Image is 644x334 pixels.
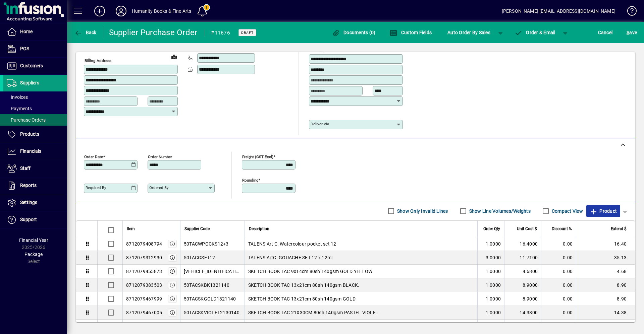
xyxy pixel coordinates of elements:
[541,292,576,306] td: 0.00
[169,51,179,62] a: View on map
[590,206,617,216] span: Product
[180,251,245,265] td: 50TACGSET12
[541,320,576,333] td: 0.00
[447,27,490,38] span: Auto Order By Sales
[86,185,106,190] mat-label: Required by
[211,27,230,38] div: #11676
[596,26,614,39] button: Cancel
[249,225,269,232] span: Description
[20,165,31,171] span: Staff
[20,46,29,51] span: POS
[20,217,37,222] span: Support
[20,63,43,68] span: Customers
[477,320,504,333] td: 1.0000
[126,241,162,247] div: 8712079408794
[3,194,67,211] a: Settings
[72,26,98,39] button: Back
[576,292,635,306] td: 8.90
[24,252,43,257] span: Package
[483,225,500,232] span: Order Qty
[20,80,39,85] span: Suppliers
[622,1,636,23] a: Knowledge Base
[444,26,494,39] button: Auto Order By Sales
[7,106,32,111] span: Payments
[3,177,67,194] a: Reports
[180,278,245,292] td: 50TACSKBK1321140
[477,306,504,320] td: 1.0000
[126,268,162,275] div: 8712079455873
[627,27,637,38] span: ave
[241,30,254,35] span: Draft
[504,237,541,251] td: 16.4000
[180,306,245,320] td: 50TACSKVIOLET2130140
[20,200,37,205] span: Settings
[127,225,135,232] span: Item
[242,178,258,182] mat-label: Rounding
[67,26,104,39] app-page-header-button: Back
[477,265,504,278] td: 1.0000
[126,282,162,288] div: 8712079383503
[541,237,576,251] td: 0.00
[576,278,635,292] td: 8.90
[3,91,67,103] a: Invoices
[20,29,33,34] span: Home
[627,30,629,35] span: S
[389,30,432,35] span: Custom Fields
[625,26,639,39] button: Save
[7,117,46,123] span: Purchase Orders
[3,211,67,228] a: Support
[248,241,336,247] span: TALENS Art C. Watercolour pocket set 12
[184,225,210,232] span: Supplier Code
[388,26,433,39] button: Custom Fields
[89,5,110,17] button: Add
[311,122,329,126] mat-label: Deliver via
[576,306,635,320] td: 14.38
[3,58,67,74] a: Customers
[332,30,376,35] span: Documents (0)
[248,282,360,288] span: SKETCH BOOK TAC 13x21cm 80sh 140gsm BLACK.
[598,27,613,38] span: Cancel
[396,208,448,214] label: Show Only Invalid Lines
[504,265,541,278] td: 4.6800
[3,114,67,126] a: Purchase Orders
[242,154,273,159] mat-label: Freight (GST excl)
[248,254,333,261] span: TALENS ArtC. GOUACHE SET 12 x 12ml
[541,265,576,278] td: 0.00
[109,27,198,38] div: Supplier Purchase Order
[330,26,377,39] button: Documents (0)
[148,154,172,159] mat-label: Order number
[477,292,504,306] td: 1.0000
[3,103,67,114] a: Payments
[586,205,620,217] button: Product
[3,23,67,40] a: Home
[84,154,103,159] mat-label: Order date
[180,265,245,278] td: [VEHICLE_IDENTIFICATION_NUMBER]
[477,237,504,251] td: 1.0000
[515,30,555,35] span: Order & Email
[126,309,162,316] div: 8712079467005
[7,94,28,100] span: Invoices
[20,131,39,137] span: Products
[19,238,48,243] span: Financial Year
[541,251,576,265] td: 0.00
[504,251,541,265] td: 11.7100
[468,208,531,214] label: Show Line Volumes/Weights
[552,225,572,232] span: Discount %
[576,320,635,333] td: 16.40
[3,160,67,177] a: Staff
[517,225,537,232] span: Unit Cost $
[3,41,67,57] a: POS
[180,237,245,251] td: 50TACWPOCKS12+3
[477,251,504,265] td: 3.0000
[3,126,67,143] a: Products
[504,320,541,333] td: 16.4000
[541,306,576,320] td: 0.00
[180,320,245,333] td: 50TACSKPINK2130140
[3,143,67,160] a: Financials
[20,183,37,188] span: Reports
[132,6,192,16] div: Humanity Books & Fine Arts
[248,268,373,275] span: SKETCH BOOK TAC 9x14cm 80sh 140gsm GOLD YELLOW
[504,306,541,320] td: 14.3800
[180,292,245,306] td: 50TACSKGOLD1321140
[611,225,627,232] span: Extend $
